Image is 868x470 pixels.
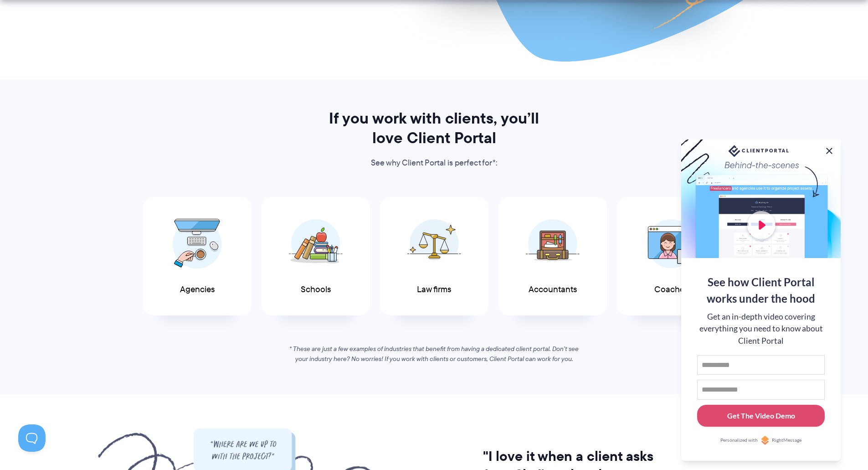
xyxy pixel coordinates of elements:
span: RightMessage [772,437,801,444]
span: Agencies [180,285,215,294]
span: Coaches [654,285,688,294]
span: Law firms [417,285,451,294]
img: Personalized with RightMessage [760,436,770,445]
em: * These are just a few examples of industries that benefit from having a dedicated client portal.... [289,344,579,363]
a: Agencies [143,197,252,316]
div: Get The Video Demo [727,410,795,421]
div: See how Client Portal works under the hood [697,274,825,307]
a: Coaches [617,197,725,316]
span: Accountants [529,285,577,294]
a: Accountants [498,197,607,316]
h2: If you work with clients, you’ll love Client Portal [317,108,552,148]
span: Personalized with [720,437,758,444]
a: Law firms [380,197,488,316]
a: Schools [262,197,370,316]
div: Get an in-depth video covering everything you need to know about Client Portal [697,311,825,347]
p: See why Client Portal is perfect for*: [317,156,552,170]
iframe: Toggle Customer Support [18,424,46,452]
a: Personalized withRightMessage [697,436,825,445]
span: Schools [301,285,331,294]
button: Get The Video Demo [697,405,825,427]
